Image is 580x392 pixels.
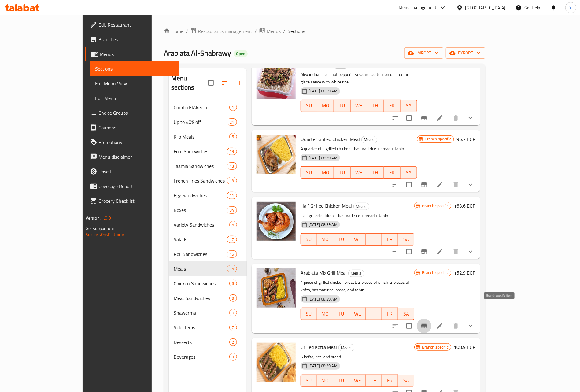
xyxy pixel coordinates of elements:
span: FR [386,101,398,110]
a: Menus [85,47,179,61]
span: Promotions [98,139,175,146]
div: items [227,177,237,184]
span: Arabiata Mix Grill Meal [301,268,347,277]
button: TU [333,233,349,246]
span: 15 [227,266,236,272]
h6: 95.7 EGP [456,135,475,143]
nav: breadcrumb [164,27,485,35]
button: TH [366,308,382,320]
span: Foul Sandwiches [174,148,227,155]
div: items [227,162,237,170]
span: FR [384,309,396,318]
span: 1 [230,105,237,110]
span: Y [570,4,572,11]
span: Chicken Sandwiches [174,280,229,287]
span: Sections [288,28,305,35]
span: Select to update [403,245,416,258]
span: Branch specific [422,136,454,142]
h2: Menu sections [171,74,208,92]
span: [DATE] 08:39 AM [306,88,340,94]
div: Meals [353,203,369,210]
span: FR [386,168,398,177]
span: Up to 40% off [174,118,227,126]
span: Roll Sandwiches [174,250,227,258]
span: TU [336,376,347,385]
button: sort-choices [388,177,403,192]
div: Taamia Sandwiches13 [169,159,247,173]
button: SA [401,100,417,112]
a: Choice Groups [85,105,179,120]
span: MO [320,101,331,110]
div: French Fries Sandwiches19 [169,173,247,188]
span: SU [303,376,315,385]
span: 0 [230,310,237,316]
button: SA [398,375,414,387]
span: TH [368,376,379,385]
span: Arabiata Al-Shabrawy [164,46,231,60]
span: Grilled Kofta Meal [301,342,337,352]
a: Menus [259,27,281,35]
div: Side Items [174,324,229,331]
span: Upsell [98,168,175,175]
button: FR [382,233,398,246]
span: 13 [227,163,236,169]
div: items [229,324,237,331]
svg: Show Choices [467,181,474,188]
button: sort-choices [388,111,403,125]
div: Menu-management [399,4,437,11]
span: Meals [362,136,377,143]
div: Salads17 [169,232,247,247]
div: Open [234,50,248,57]
span: 5 [230,134,237,140]
div: items [229,353,237,361]
span: Get support on: [86,224,114,232]
button: TU [334,100,350,112]
span: Quarter Grilled Chicken Meal [301,135,360,144]
button: SA [398,308,414,320]
a: Full Menu View [90,76,179,91]
a: Promotions [85,135,179,150]
div: Meat Sandwiches8 [169,291,247,305]
nav: Menu sections [169,98,247,367]
span: SA [401,376,412,385]
span: 19 [227,149,236,154]
button: delete [449,111,463,125]
button: sort-choices [388,319,403,333]
button: export [446,47,485,59]
span: TH [368,309,379,318]
button: show more [463,244,478,259]
div: items [229,338,237,346]
button: delete [449,244,463,259]
p: Half grilled chicken + basmati rice + bread + tahini [301,212,414,220]
a: Coverage Report [85,179,179,194]
button: SU [301,100,317,112]
button: SU [301,308,317,320]
span: MO [320,168,331,177]
span: export [451,49,480,57]
p: A quarter of a grilled chicken +basmati rice + bread + tahini [301,145,417,153]
span: WE [353,101,365,110]
span: Combo ElAkeela [174,104,229,111]
button: FR [384,100,400,112]
span: SA [403,101,415,110]
div: items [229,133,237,140]
div: Desserts [174,338,229,346]
span: [DATE] 08:39 AM [306,363,340,369]
button: WE [351,166,367,179]
div: Meals [338,344,354,351]
span: Branch specific [419,344,451,350]
span: FR [384,376,396,385]
span: Meat Sandwiches [174,294,229,302]
button: MO [317,308,333,320]
h6: 163.6 EGP [454,202,475,210]
span: 6 [230,281,237,287]
div: Chicken Sandwiches6 [169,276,247,291]
span: Branches [98,36,175,43]
span: 1.0.0 [102,214,111,222]
button: show more [463,177,478,192]
span: Version: [86,214,101,222]
a: Menu disclaimer [85,150,179,164]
